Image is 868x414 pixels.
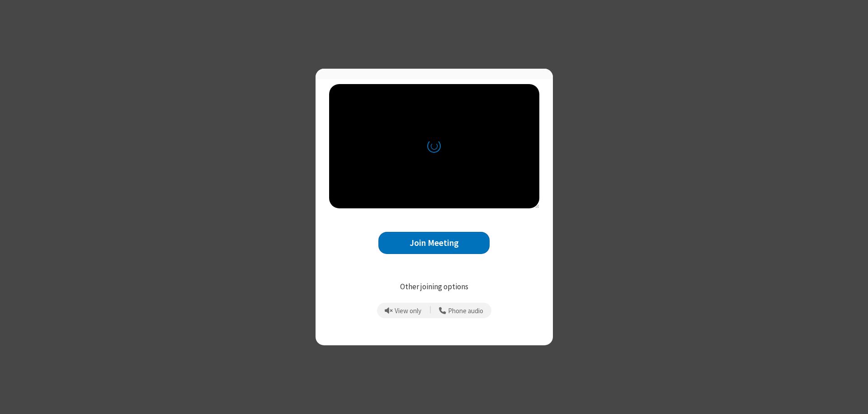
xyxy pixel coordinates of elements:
[448,307,483,315] span: Phone audio
[329,281,539,293] p: Other joining options
[429,304,431,317] span: |
[436,303,487,318] button: Use your phone for mic and speaker while you view the meeting on this device.
[382,303,425,318] button: Prevent echo when there is already an active mic and speaker in the room.
[378,232,490,254] button: Join Meeting
[395,307,421,315] span: View only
